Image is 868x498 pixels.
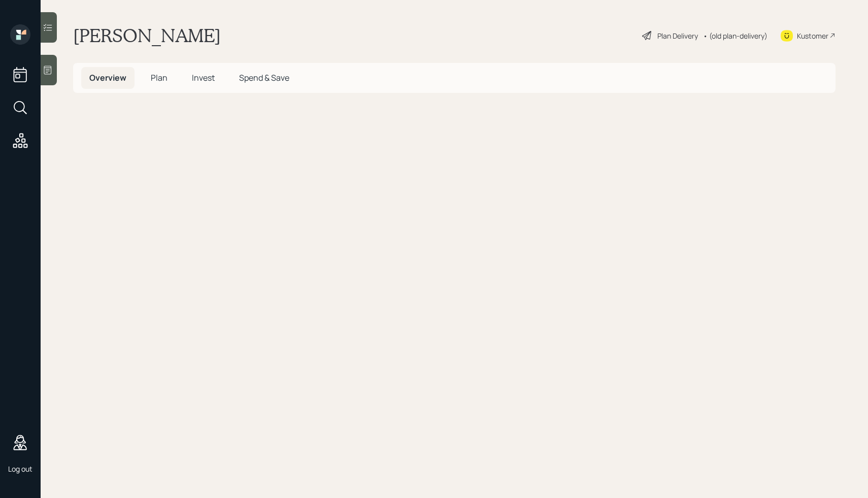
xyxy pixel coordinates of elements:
[151,72,168,83] span: Plan
[797,30,828,41] div: Kustomer
[657,30,698,41] div: Plan Delivery
[73,24,221,47] h1: [PERSON_NAME]
[703,30,767,41] div: • (old plan-delivery)
[8,464,32,474] div: Log out
[89,72,126,83] span: Overview
[239,72,289,83] span: Spend & Save
[192,72,215,83] span: Invest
